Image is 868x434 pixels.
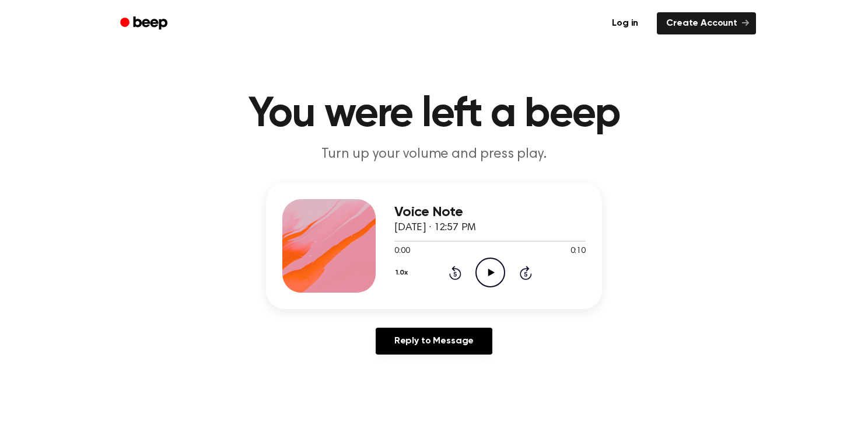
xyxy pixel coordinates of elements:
[600,10,650,37] a: Log in
[394,245,409,258] span: 0:00
[394,263,412,283] button: 1.0x
[394,223,476,233] span: [DATE] · 12:57 PM
[570,245,586,258] span: 0:10
[112,12,178,35] a: Beep
[376,328,492,355] a: Reply to Message
[135,93,733,136] h1: You were left a beep
[394,204,586,220] h3: Voice Note
[210,145,658,164] p: Turn up your volume and press play.
[657,12,756,34] a: Create Account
